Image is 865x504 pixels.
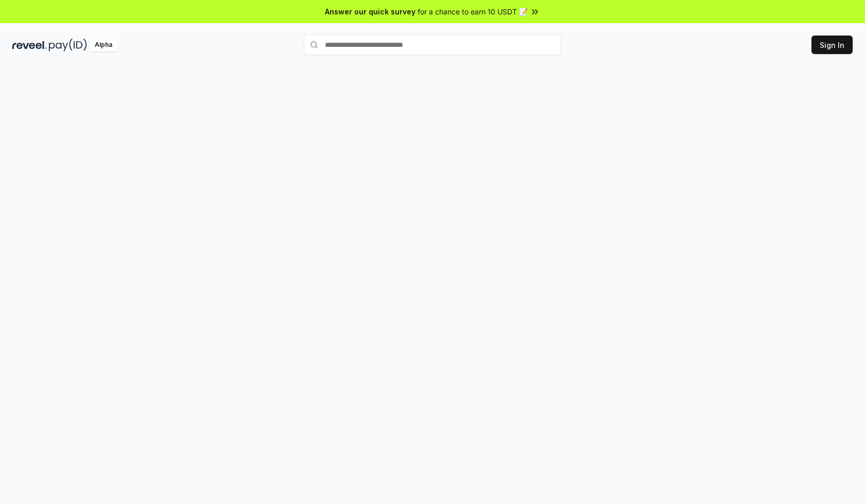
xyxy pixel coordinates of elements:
[49,39,87,51] img: pay_id
[325,6,416,17] span: Answer our quick survey
[89,39,118,51] div: Alpha
[811,36,853,54] button: Sign In
[12,39,47,51] img: reveel_dark
[418,6,528,17] span: for a chance to earn 10 USDT 📝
